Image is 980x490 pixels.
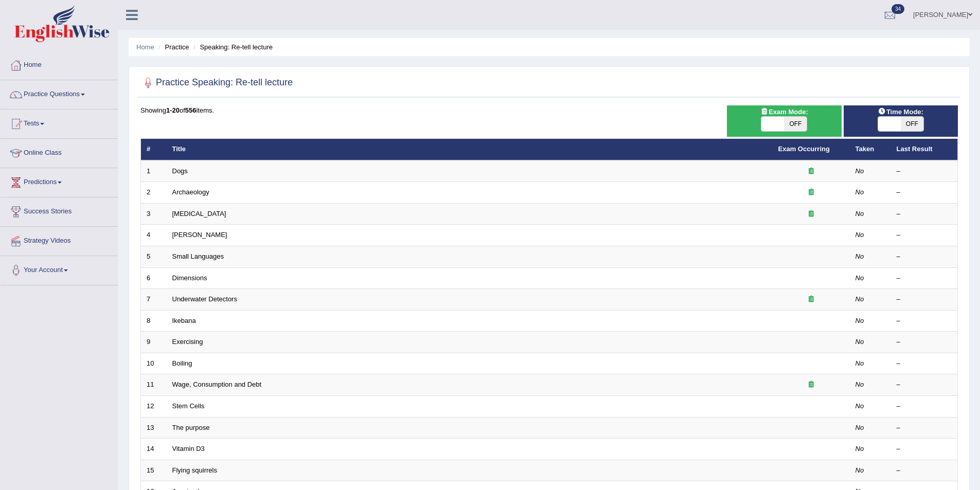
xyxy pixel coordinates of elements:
em: No [856,359,864,367]
div: Exam occurring question [778,209,844,219]
span: Time Mode: [874,106,928,117]
td: 15 [141,460,167,481]
em: No [856,317,864,324]
a: Archaeology [172,188,209,196]
div: – [897,402,952,411]
em: No [856,380,864,388]
a: Underwater Detectors [172,295,237,303]
li: Speaking: Re-tell lecture [191,42,273,52]
a: Boiling [172,359,192,367]
h2: Practice Speaking: Re-tell lecture [140,75,293,90]
div: – [897,230,952,240]
td: 13 [141,417,167,439]
a: Online Class [1,139,118,165]
a: Practice Questions [1,80,118,106]
div: – [897,252,952,262]
a: Wage, Consumption and Debt [172,380,262,388]
td: 9 [141,332,167,353]
td: 6 [141,267,167,289]
th: Title [167,139,773,160]
em: No [856,252,864,260]
div: – [897,359,952,369]
div: Exam occurring question [778,380,844,390]
a: Home [136,43,154,51]
td: 2 [141,182,167,204]
a: Exercising [172,338,203,346]
div: – [897,274,952,283]
div: – [897,423,952,433]
td: 8 [141,310,167,332]
td: 3 [141,203,167,225]
em: No [856,466,864,474]
a: Dogs [172,167,188,175]
em: No [856,167,864,175]
span: OFF [901,117,923,131]
em: No [856,338,864,346]
div: – [897,466,952,476]
span: Exam Mode: [756,106,812,117]
a: Home [1,51,118,77]
em: No [856,210,864,217]
em: No [856,424,864,431]
td: 5 [141,246,167,268]
div: – [897,209,952,219]
a: The purpose [172,424,210,431]
a: Your Account [1,256,118,282]
div: – [897,380,952,390]
div: Showing of items. [140,105,958,115]
div: – [897,295,952,304]
b: 1-20 [166,106,180,114]
a: Stem Cells [172,402,205,410]
a: Flying squirrels [172,466,217,474]
em: No [856,188,864,196]
td: 11 [141,374,167,396]
div: – [897,444,952,454]
a: [PERSON_NAME] [172,231,227,239]
td: 14 [141,439,167,460]
td: 1 [141,160,167,182]
em: No [856,445,864,452]
td: 10 [141,353,167,374]
th: # [141,139,167,160]
div: – [897,188,952,197]
a: Success Stories [1,197,118,223]
div: Exam occurring question [778,295,844,304]
a: Ikebana [172,317,196,324]
span: 34 [892,4,904,14]
a: Exam Occurring [778,145,830,153]
a: Tests [1,110,118,135]
a: Small Languages [172,252,224,260]
th: Last Result [891,139,958,160]
div: Exam occurring question [778,188,844,197]
em: No [856,231,864,239]
th: Taken [850,139,891,160]
div: – [897,316,952,326]
li: Practice [156,42,189,52]
td: 4 [141,225,167,246]
div: – [897,167,952,176]
div: – [897,337,952,347]
a: Strategy Videos [1,227,118,252]
em: No [856,274,864,282]
a: Dimensions [172,274,207,282]
a: Predictions [1,168,118,194]
td: 7 [141,289,167,311]
div: Exam occurring question [778,167,844,176]
a: Vitamin D3 [172,445,205,452]
b: 556 [185,106,197,114]
td: 12 [141,395,167,417]
div: Show exams occurring in exams [727,105,841,137]
a: [MEDICAL_DATA] [172,210,226,217]
em: No [856,295,864,303]
span: OFF [784,117,807,131]
em: No [856,402,864,410]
